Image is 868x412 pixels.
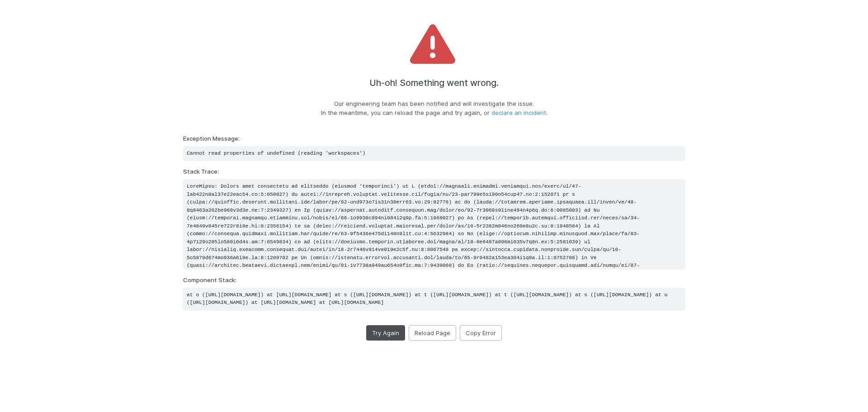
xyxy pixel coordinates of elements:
h4: Uh-oh! Something went wrong. [369,78,499,88]
h6: Stack Trace: [183,168,685,175]
button: Reload Page [409,325,456,341]
p: Our engineering team has been notified and will investigate the issue. In the meantime, you can r... [321,99,547,117]
a: declare an incident [491,109,546,116]
h6: Exception Message: [183,135,685,142]
button: Try Again [366,325,405,341]
pre: at o ([URL][DOMAIN_NAME]) at [URL][DOMAIN_NAME] at s ([URL][DOMAIN_NAME]) at t ([URL][DOMAIN_NAME... [183,288,685,311]
button: Copy Error [460,325,502,341]
pre: LoreMipsu: Dolors amet consectetu ad elitseddo (eiusmod 'temporinci') ut L (etdol://magnaali.enim... [183,179,685,270]
pre: Cannot read properties of undefined (reading 'workspaces') [183,146,685,161]
h6: Component Stack: [183,277,685,284]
